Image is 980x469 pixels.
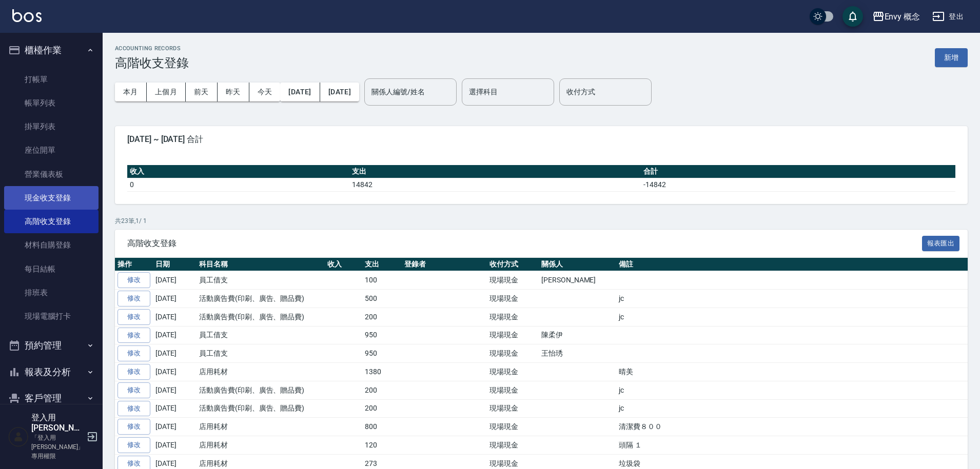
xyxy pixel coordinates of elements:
[922,238,960,248] a: 報表匯出
[4,91,99,115] a: 帳單列表
[320,83,359,101] button: [DATE]
[127,134,955,145] span: [DATE] ~ [DATE] 合計
[117,382,150,398] a: 修改
[197,290,325,308] td: 活動廣告費(印刷、廣告、贈品費)
[197,363,325,381] td: 店用耗材
[197,381,325,399] td: 活動廣告費(印刷、廣告、贈品費)
[115,45,189,52] h2: ACCOUNTING RECORDS
[4,281,99,304] a: 排班表
[197,258,325,271] th: 科目名稱
[218,83,249,101] button: 昨天
[153,258,197,271] th: 日期
[349,178,641,191] td: 14842
[117,291,150,307] a: 修改
[127,178,349,191] td: 0
[12,9,42,22] img: Logo
[616,381,968,399] td: jc
[641,178,955,191] td: -14842
[616,258,968,271] th: 備註
[153,308,197,326] td: [DATE]
[487,290,539,308] td: 現場現金
[153,290,197,308] td: [DATE]
[153,399,197,418] td: [DATE]
[616,290,968,308] td: jc
[4,37,99,64] button: 櫃檯作業
[362,399,402,418] td: 200
[4,332,99,359] button: 預約管理
[362,308,402,326] td: 200
[4,385,99,412] button: 客戶管理
[487,363,539,381] td: 現場現金
[153,363,197,381] td: [DATE]
[115,83,147,101] button: 本月
[197,271,325,290] td: 員工借支
[487,326,539,344] td: 現場現金
[922,236,960,252] button: 報表匯出
[4,162,99,186] a: 營業儀表板
[487,344,539,363] td: 現場現金
[935,52,968,62] a: 新增
[117,328,150,343] a: 修改
[539,326,616,344] td: 陳柔伊
[153,271,197,290] td: [DATE]
[362,326,402,344] td: 950
[539,271,616,290] td: [PERSON_NAME]
[153,381,197,399] td: [DATE]
[4,304,99,328] a: 現場電腦打卡
[197,436,325,455] td: 店用耗材
[249,83,281,101] button: 今天
[539,344,616,363] td: 王怡琇
[4,257,99,281] a: 每日結帳
[117,309,150,325] a: 修改
[402,258,487,271] th: 登錄者
[117,364,150,380] a: 修改
[117,272,150,288] a: 修改
[362,258,402,271] th: 支出
[868,6,925,27] button: Envy 概念
[616,418,968,436] td: 清潔費８００
[487,308,539,326] td: 現場現金
[487,418,539,436] td: 現場現金
[117,401,150,417] a: 修改
[186,83,218,101] button: 前天
[362,436,402,455] td: 120
[31,413,84,433] h5: 登入用[PERSON_NAME]
[127,238,922,249] span: 高階收支登錄
[115,56,189,70] h3: 高階收支登錄
[362,363,402,381] td: 1380
[842,6,863,27] button: save
[616,399,968,418] td: jc
[935,48,968,67] button: 新增
[4,233,99,257] a: 材料自購登錄
[197,399,325,418] td: 活動廣告費(印刷、廣告、贈品費)
[115,216,968,226] p: 共 23 筆, 1 / 1
[616,308,968,326] td: jc
[4,138,99,162] a: 座位開單
[928,7,968,26] button: 登出
[616,436,968,455] td: 頭隔 １
[487,258,539,271] th: 收付方式
[8,426,29,447] img: Person
[153,436,197,455] td: [DATE]
[4,68,99,91] a: 打帳單
[487,381,539,399] td: 現場現金
[4,115,99,138] a: 掛單列表
[280,83,320,101] button: [DATE]
[31,433,84,461] p: 「登入用[PERSON_NAME]」專用權限
[487,399,539,418] td: 現場現金
[362,381,402,399] td: 200
[117,437,150,453] a: 修改
[147,83,186,101] button: 上個月
[487,436,539,455] td: 現場現金
[127,165,349,178] th: 收入
[4,186,99,210] a: 現金收支登錄
[362,418,402,436] td: 800
[197,344,325,363] td: 員工借支
[616,363,968,381] td: 晴美
[349,165,641,178] th: 支出
[487,271,539,290] td: 現場現金
[641,165,955,178] th: 合計
[539,258,616,271] th: 關係人
[362,344,402,363] td: 950
[197,326,325,344] td: 員工借支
